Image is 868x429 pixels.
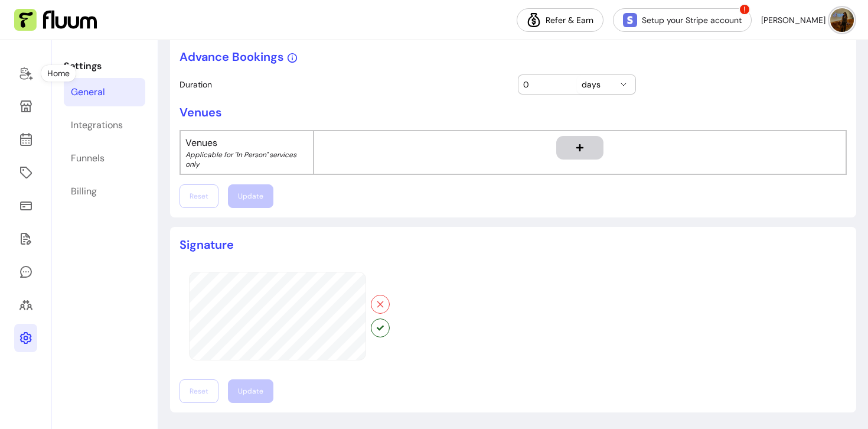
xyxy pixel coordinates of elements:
button: days [577,75,635,94]
div: Billing [71,184,97,199]
label: Duration [180,79,508,90]
div: General [71,85,105,99]
p: Advance Bookings [180,48,847,65]
img: Stripe Icon [623,13,637,27]
button: avatar[PERSON_NAME] [761,8,854,32]
div: Integrations [71,118,123,132]
a: Settings [14,324,37,352]
span: [PERSON_NAME] [761,14,825,26]
img: avatar [830,8,854,32]
img: Fluum Logo [14,9,97,31]
a: Storefront [14,92,37,121]
p: Venues [185,136,308,150]
div: Home [41,65,76,82]
p: Settings [64,59,145,73]
a: Forms [14,225,37,253]
p: Applicable for "In Person" services only [185,150,308,169]
a: Setup your Stripe account [613,8,752,32]
a: Clients [14,291,37,319]
a: My Messages [14,258,37,286]
a: Offerings [14,158,37,187]
p: Venues [180,104,847,121]
span: days [582,79,616,90]
a: Home [14,59,37,87]
a: Integrations [64,111,145,139]
a: Sales [14,191,37,220]
a: General [64,78,145,106]
a: Funnels [64,144,145,173]
span: ! [739,4,750,15]
div: Funnels [71,151,105,165]
a: Calendar [14,125,37,154]
p: Signature [180,236,847,253]
a: Refer & Earn [517,8,603,32]
a: Billing [64,177,145,206]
